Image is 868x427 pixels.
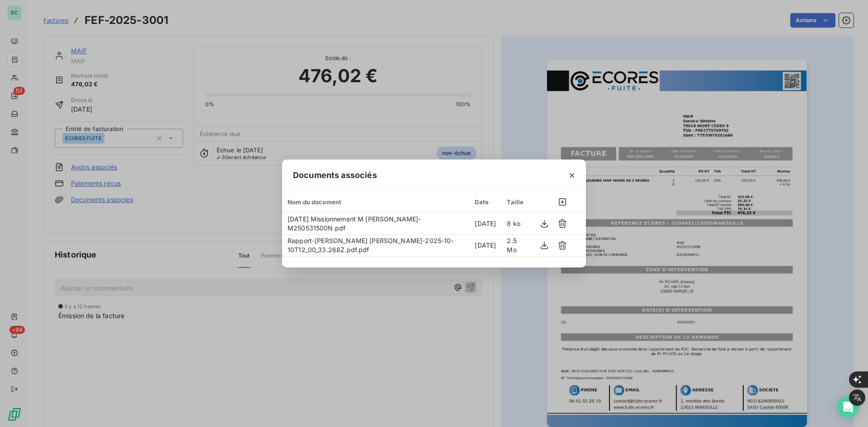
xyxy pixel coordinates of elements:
div: Taille [507,198,526,206]
span: [DATE] [475,241,496,249]
span: 2.5 Mo [507,237,516,253]
span: [DATE] Missionnement M [PERSON_NAME]-M250531500N.pdf [288,215,421,232]
span: 8 ko [507,220,520,227]
span: [DATE] [475,220,496,227]
div: Open Intercom Messenger [837,396,859,418]
span: Rapport-[PERSON_NAME] [PERSON_NAME]-2025-10-10T12_00_33.268Z.pdf.pdf [288,237,454,253]
div: Nom du document [288,198,464,206]
span: Documents associés [293,169,377,181]
div: Date [475,198,496,206]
